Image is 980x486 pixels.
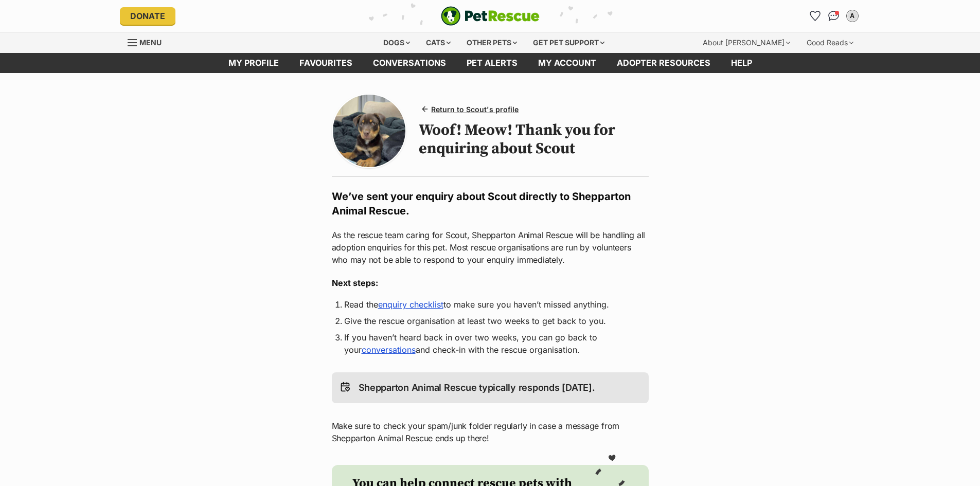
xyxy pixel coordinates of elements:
[332,420,649,444] p: Make sure to check your spam/junk folder regularly in case a message from Shepparton Animal Rescu...
[363,53,456,73] a: conversations
[696,32,797,53] div: About [PERSON_NAME]
[344,315,636,327] li: Give the rescue organisation at least two weeks to get back to you.
[344,331,636,356] li: If you haven’t heard back in over two weeks, you can go back to your and check-in with the rescue...
[526,32,612,53] div: Get pet support
[376,32,417,53] div: Dogs
[441,6,540,26] a: PetRescue
[826,8,842,24] a: Conversations
[332,189,649,218] h2: We’ve sent your enquiry about Scout directly to Shepparton Animal Rescue.
[807,8,861,24] ul: Account quick links
[431,104,519,115] span: Return to Scout's profile
[528,53,607,73] a: My account
[441,6,540,26] img: logo-e224e6f780fb5917bec1dbf3a21bbac754714ae5b6737aabdf751b685950b380.svg
[607,53,721,73] a: Adopter resources
[847,11,858,21] div: A
[289,53,363,73] a: Favourites
[332,229,649,266] p: As the rescue team caring for Scout, Shepparton Animal Rescue will be handling all adoption enqui...
[419,32,458,53] div: Cats
[828,11,839,21] img: chat-41dd97257d64d25036548639549fe6c8038ab92f7586957e7f3b1b290dea8141.svg
[139,38,162,47] span: Menu
[128,32,169,51] a: Menu
[344,298,636,311] li: Read the to make sure you haven’t missed anything.
[807,8,824,24] a: Favourites
[844,8,861,24] button: My account
[333,95,406,168] img: Photo of Scout
[378,299,443,310] a: enquiry checklist
[359,381,595,395] p: Shepparton Animal Rescue typically responds [DATE].
[218,53,289,73] a: My profile
[459,32,524,53] div: Other pets
[419,121,648,158] h1: Woof! Meow! Thank you for enquiring about Scout
[120,7,175,25] a: Donate
[362,345,416,355] a: conversations
[419,102,523,117] a: Return to Scout's profile
[799,32,861,53] div: Good Reads
[456,53,528,73] a: Pet alerts
[332,277,649,289] h3: Next steps:
[721,53,762,73] a: Help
